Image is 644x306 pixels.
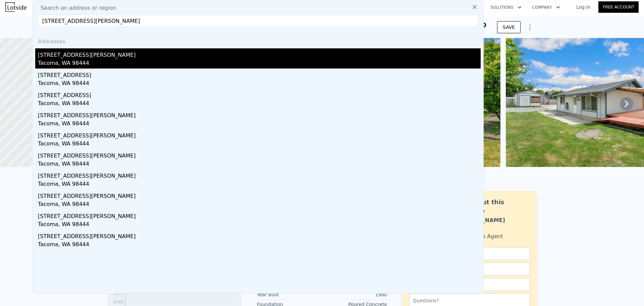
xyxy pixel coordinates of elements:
div: 1980 [322,291,387,298]
div: [STREET_ADDRESS][PERSON_NAME] [38,230,481,241]
div: [STREET_ADDRESS][PERSON_NAME] [38,149,481,160]
button: Show Options [523,20,537,34]
div: [STREET_ADDRESS] [38,89,481,99]
button: Solutions [485,1,527,13]
button: SAVE [497,21,521,33]
div: [PERSON_NAME] Bahadur [455,216,530,232]
a: Log In [568,4,598,10]
div: Tacoma, WA 98444 [38,220,481,230]
span: Search an address or region [35,4,116,12]
tspan: $533 [113,291,123,296]
div: Addresses [35,32,481,48]
div: Tacoma, WA 98444 [38,180,481,189]
div: [STREET_ADDRESS][PERSON_NAME] [38,189,481,200]
div: Tacoma, WA 98444 [38,200,481,210]
div: [STREET_ADDRESS] [38,69,481,79]
img: Lotside [5,2,26,12]
button: Company [527,1,566,13]
div: [STREET_ADDRESS][PERSON_NAME] [38,210,481,220]
div: Tacoma, WA 98444 [38,160,481,169]
div: Tacoma, WA 98444 [38,99,481,109]
div: [STREET_ADDRESS][PERSON_NAME] [38,48,481,59]
div: Tacoma, WA 98444 [38,59,481,69]
div: Year Built [257,291,322,298]
div: [STREET_ADDRESS][PERSON_NAME] [38,109,481,120]
tspan: $468 [113,300,123,304]
div: Tacoma, WA 98444 [38,140,481,149]
div: [STREET_ADDRESS][PERSON_NAME] [38,169,481,180]
div: Tacoma, WA 98444 [38,241,481,250]
a: Free Account [598,1,639,13]
div: Tacoma, WA 98444 [38,79,481,89]
div: Tacoma, WA 98444 [38,120,481,129]
div: Ask about this property [455,198,530,216]
div: [STREET_ADDRESS][PERSON_NAME] [38,129,481,140]
input: Enter an address, city, region, neighborhood or zip code [38,15,478,27]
